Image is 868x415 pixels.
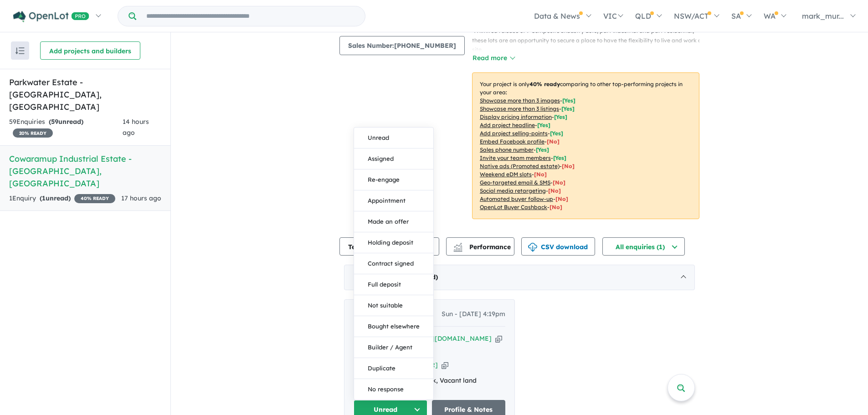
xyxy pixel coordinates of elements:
[555,195,568,202] span: [No]
[480,130,548,137] u: Add project selling-points
[553,179,565,186] span: [No]
[802,11,844,20] span: mark_mur...
[495,334,502,343] button: Copy
[521,237,595,256] button: CSV download
[547,138,560,145] span: [ No ]
[354,379,433,400] button: No response
[121,194,161,202] span: 17 hours ago
[354,232,433,253] button: Holding deposit
[40,41,140,60] button: Add projects and builders
[537,122,550,128] span: [ Yes ]
[42,194,46,202] span: 1
[13,11,89,22] img: Openlot PRO Logo White
[13,128,53,138] span: 20 % READY
[528,243,537,252] img: download icon
[480,97,560,104] u: Showcase more than 3 images
[480,163,560,169] u: Native ads (Promoted estate)
[354,295,433,316] button: Not suitable
[354,253,433,274] button: Contract signed
[480,146,534,153] u: Sales phone number
[339,237,439,256] button: Team member settings (2)
[354,190,433,211] button: Appointment
[480,138,544,145] u: Embed Facebook profile
[354,358,433,379] button: Duplicate
[454,243,462,248] img: line-chart.svg
[562,97,575,104] span: [ Yes ]
[480,195,553,202] u: Automated buyer follow-up
[9,76,161,113] h5: Parkwater Estate - [GEOGRAPHIC_DATA] , [GEOGRAPHIC_DATA]
[472,26,707,54] p: - A limited release of 7 Composite Industry Lots; part industrial and part residential, these lot...
[480,113,552,120] u: Display pricing information
[562,163,575,169] span: [No]
[453,246,462,251] img: bar-chart.svg
[472,53,515,63] button: Read more
[354,316,433,337] button: Bought elsewhere
[553,154,566,161] span: [ Yes ]
[550,130,563,137] span: [ Yes ]
[354,149,433,169] button: Assigned
[123,118,149,137] span: 14 hours ago
[138,6,363,26] input: Try estate name, suburb, builder or developer
[442,309,505,320] span: Sun - [DATE] 4:19pm
[480,204,547,210] u: OpenLot Buyer Cashback
[344,265,695,290] div: [DATE]
[446,237,514,256] button: Performance
[480,179,550,186] u: Geo-targeted email & SMS
[354,128,433,149] button: Unread
[534,171,547,178] span: [No]
[339,36,465,55] button: Sales Number:[PHONE_NUMBER]
[74,194,115,203] span: 40 % READY
[354,274,433,295] button: Full deposit
[550,204,562,210] span: [No]
[480,171,532,178] u: Weekend eDM slots
[455,243,511,251] span: Performance
[15,47,25,54] img: sort.svg
[529,81,560,87] b: 40 % ready
[354,211,433,232] button: Made an offer
[536,146,549,153] span: [ Yes ]
[354,169,433,190] button: Re-engage
[480,122,535,128] u: Add project headline
[561,105,575,112] span: [ Yes ]
[480,105,559,112] u: Showcase more than 3 listings
[40,194,71,202] strong: ( unread)
[354,337,433,358] button: Builder / Agent
[51,118,58,126] span: 59
[480,154,551,161] u: Invite your team members
[480,187,546,194] u: Social media retargeting
[9,117,123,138] div: 59 Enquir ies
[9,153,161,190] h5: Cowaramup Industrial Estate - [GEOGRAPHIC_DATA] , [GEOGRAPHIC_DATA]
[602,237,685,256] button: All enquiries (1)
[472,72,699,219] p: Your project is only comparing to other top-performing projects in your area: - - - - - - - - - -...
[9,193,115,204] div: 1 Enquir y
[548,187,561,194] span: [No]
[49,118,83,126] strong: ( unread)
[354,127,434,400] div: Unread
[442,360,448,370] button: Copy
[554,113,567,120] span: [ Yes ]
